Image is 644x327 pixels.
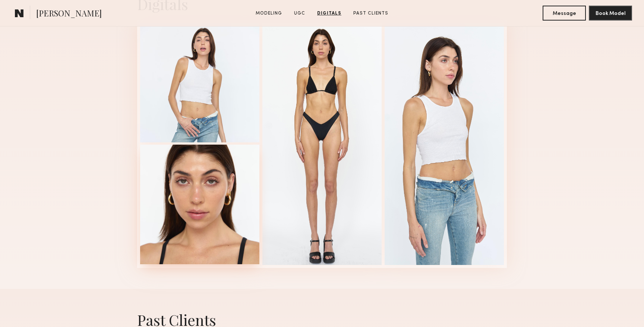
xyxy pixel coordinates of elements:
button: Message [543,6,586,21]
a: Past Clients [350,10,391,17]
a: Digitals [314,10,344,17]
a: UGC [291,10,308,17]
button: Book Model [589,6,632,21]
span: [PERSON_NAME] [36,7,102,21]
a: Modeling [253,10,285,17]
a: Book Model [589,10,632,16]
